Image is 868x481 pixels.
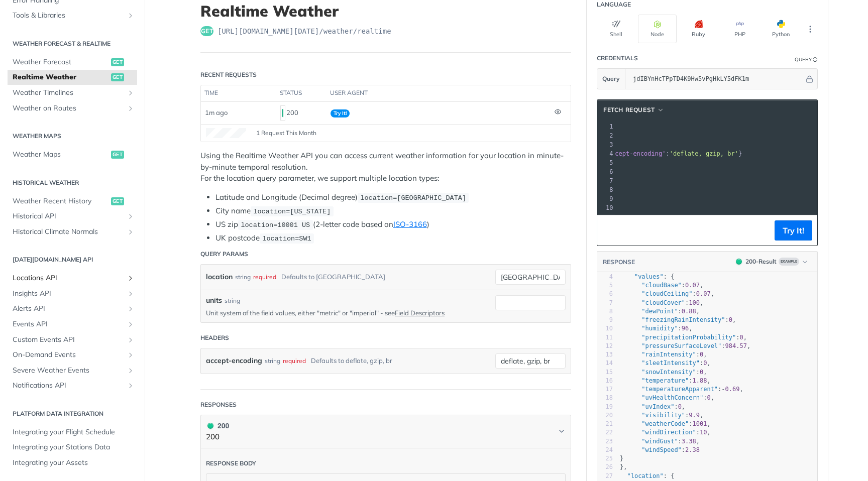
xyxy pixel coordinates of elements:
span: Historical Climate Normals [13,227,124,237]
a: Historical Climate NormalsShow subpages for Historical Climate Normals [8,224,137,239]
li: Latitude and Longitude (Decimal degree) [215,192,571,203]
h2: Weather Maps [8,132,137,141]
button: Show subpages for Alerts API [127,305,135,313]
a: Realtime Weatherget [8,70,137,85]
span: : , [620,342,750,349]
span: Weather on Routes [13,103,124,113]
span: 0 [678,403,682,410]
span: : { [620,273,674,280]
div: Query [795,56,812,63]
span: "cloudCeiling" [641,290,692,297]
label: units [206,295,222,306]
span: "values" [634,273,664,280]
span: : , [620,377,711,384]
a: Alerts APIShow subpages for Alerts API [8,301,137,316]
span: 0.07 [696,290,711,297]
span: location=[GEOGRAPHIC_DATA] [360,194,466,202]
li: UK postcode [215,232,571,244]
li: City name [215,205,571,217]
span: 10 [700,429,707,436]
span: get [111,58,124,66]
div: 8 [598,185,615,194]
div: 200 - Result [745,257,777,266]
span: 1 Request This Month [256,129,316,138]
div: 4 [598,149,615,158]
span: location=[US_STATE] [253,208,331,215]
div: Defaults to deflate, gzip, br [311,353,392,368]
div: Query Params [200,250,248,259]
span: Integrating your Stations Data [13,442,135,452]
span: 0 [739,334,743,341]
span: 100 [689,299,700,306]
div: 9 [597,316,613,324]
span: "temperature" [641,377,689,384]
input: apikey [628,69,804,89]
button: Show subpages for Historical API [127,212,135,220]
span: fetch Request [603,105,655,114]
button: Show subpages for Severe Weather Events [127,367,135,375]
div: 17 [597,385,613,394]
div: 200 [280,104,322,122]
h1: Realtime Weather [200,2,571,20]
button: Hide [804,74,815,84]
div: QueryInformation [795,56,818,63]
span: Realtime Weather [13,72,108,82]
a: Tools & LibrariesShow subpages for Tools & Libraries [8,8,137,23]
span: : , [620,438,700,445]
span: Locations API [13,273,124,283]
p: 200 [206,431,229,443]
span: 0 [707,394,710,401]
span: 200 [736,259,742,265]
span: : [620,446,700,453]
span: Weather Timelines [13,88,124,98]
a: Severe Weather EventsShow subpages for Severe Weather Events [8,363,137,378]
div: Responses [200,400,237,409]
a: Custom Events APIShow subpages for Custom Events API [8,332,137,347]
div: 26 [597,463,613,471]
svg: More ellipsis [806,25,815,34]
p: Using the Realtime Weather API you can access current weather information for your location in mi... [200,150,571,184]
div: string [235,270,251,284]
span: "weatherCode" [641,420,689,427]
a: Integrating your Flight Schedule [8,425,137,440]
span: Integrating your Flight Schedule [13,427,135,437]
div: required [253,270,276,284]
span: Alerts API [13,304,124,314]
button: Show subpages for Locations API [127,274,135,282]
span: get [200,26,213,36]
span: Insights API [13,289,124,299]
span: : , [620,282,703,289]
span: 0.69 [725,386,740,393]
div: 6 [597,290,613,298]
button: Show subpages for Notifications API [127,382,135,390]
a: Weather TimelinesShow subpages for Weather Timelines [8,85,137,100]
span: "temperatureApparent" [641,386,718,393]
th: user agent [327,85,551,101]
a: Weather Mapsget [8,147,137,162]
span: get [111,73,124,81]
span: : , [620,290,714,297]
span: : , [620,403,685,410]
div: 3 [598,140,615,149]
span: 0 [700,351,703,358]
button: More Languages [803,22,818,37]
div: 8 [597,307,613,316]
button: Try It! [775,220,812,240]
button: Show subpages for Weather Timelines [127,89,135,97]
span: 1001 [693,420,707,427]
div: Credentials [597,54,638,63]
a: Historical APIShow subpages for Historical API [8,209,137,224]
h2: Historical Weather [8,178,137,187]
i: Information [813,57,818,62]
span: Notifications API [13,381,124,391]
span: - [721,386,725,393]
span: Historical API [13,211,124,221]
button: Show subpages for Events API [127,320,135,328]
span: 200 [282,109,283,117]
span: Weather Maps [13,150,108,160]
span: : , [620,351,707,358]
span: : , [620,316,736,323]
div: Headers [200,333,229,342]
span: 0.88 [682,308,696,315]
button: 200200-ResultExample [731,257,812,267]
